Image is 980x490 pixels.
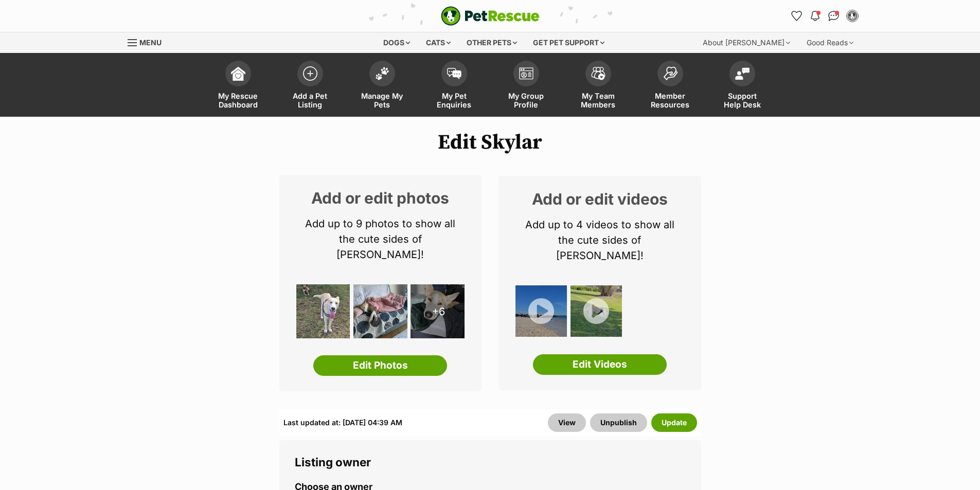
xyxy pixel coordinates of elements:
[719,92,765,109] span: Support Help Desk
[663,66,678,80] img: member-resources-icon-8e73f808a243e03378d46382f2149f9095a855e16c252ad45f914b54edf8863c.svg
[283,413,402,432] div: Last updated at: [DATE] 04:39 AM
[346,56,418,117] a: Manage My Pets
[202,56,274,117] a: My Rescue Dashboard
[789,8,805,24] a: Favourites
[295,190,467,206] h2: Add or edit photos
[313,355,447,376] a: Edit Photos
[303,66,317,81] img: add-pet-listing-icon-0afa8454b4691262ce3f59096e99ab1cd57d4a30225e0717b998d2c9b9846f56.svg
[514,217,686,263] p: Add up to 4 videos to show all the cute sides of [PERSON_NAME]!
[575,92,621,109] span: My Team Members
[295,455,371,469] span: Listing owner
[571,285,622,337] img: cndekepq7u0fiufrgbcg.jpg
[441,6,540,26] a: PetRescue
[526,32,612,53] div: Get pet support
[847,11,858,21] img: Jacki Largo profile pic
[514,191,686,207] h2: Add or edit videos
[411,284,465,338] div: +6
[647,92,693,109] span: Member Resources
[548,413,586,432] a: View
[376,32,417,53] div: Dogs
[519,67,533,80] img: group-profile-icon-3fa3cf56718a62981997c0bc7e787c4b2cf8bcc04b72c1350f741eb67cf2f40e.svg
[419,32,458,53] div: Cats
[651,413,697,432] button: Update
[706,56,778,117] a: Support Help Desk
[231,66,245,81] img: dashboard-icon-eb2f2d2d3e046f16d808141f083e7271f6b2e854fb5c12c21221c1fb7104beca.svg
[533,354,667,375] a: Edit Videos
[696,32,797,53] div: About [PERSON_NAME]
[807,8,824,24] button: Notifications
[287,92,333,109] span: Add a Pet Listing
[459,32,524,53] div: Other pets
[515,285,567,337] img: vuqqyhyvl8fnjlzek0ij.jpg
[811,11,819,21] img: notifications-46538b983faf8c2785f20acdc204bb7945ddae34d4c08c2a6579f10ce5e182be.svg
[359,92,405,109] span: Manage My Pets
[441,6,540,26] img: logo-e224e6f780fb5917bec1dbf3a21bbac754714ae5b6737aabdf751b685950b380.svg
[490,56,562,117] a: My Group Profile
[418,56,490,117] a: My Pet Enquiries
[295,216,467,262] p: Add up to 9 photos to show all the cute sides of [PERSON_NAME]!
[274,56,346,117] a: Add a Pet Listing
[826,8,842,24] a: Conversations
[431,92,477,109] span: My Pet Enquiries
[128,32,169,51] a: Menu
[789,8,861,24] ul: Account quick links
[591,67,605,80] img: team-members-icon-5396bd8760b3fe7c0b43da4ab00e1e3bb1a5d9ba89233759b79545d2d3fc5d0d.svg
[634,56,706,117] a: Member Resources
[799,32,861,53] div: Good Reads
[447,68,461,79] img: pet-enquiries-icon-7e3ad2cf08bfb03b45e93fb7055b45f3efa6380592205ae92323e6603595dc1f.svg
[828,11,839,21] img: chat-41dd97257d64d25036548639549fe6c8038ab92f7586957e7f3b1b290dea8141.svg
[139,38,162,47] span: Menu
[375,67,389,80] img: manage-my-pets-icon-02211641906a0b7f246fdf0571729dbe1e7629f14944591b6c1af311fb30b64b.svg
[735,67,750,80] img: help-desk-icon-fdf02630f3aa405de69fd3d07c3f3aa587a6932b1a1747fa1d2bba05be0121f9.svg
[562,56,634,117] a: My Team Members
[503,92,549,109] span: My Group Profile
[215,92,261,109] span: My Rescue Dashboard
[590,413,647,432] button: Unpublish
[844,8,861,24] button: My account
